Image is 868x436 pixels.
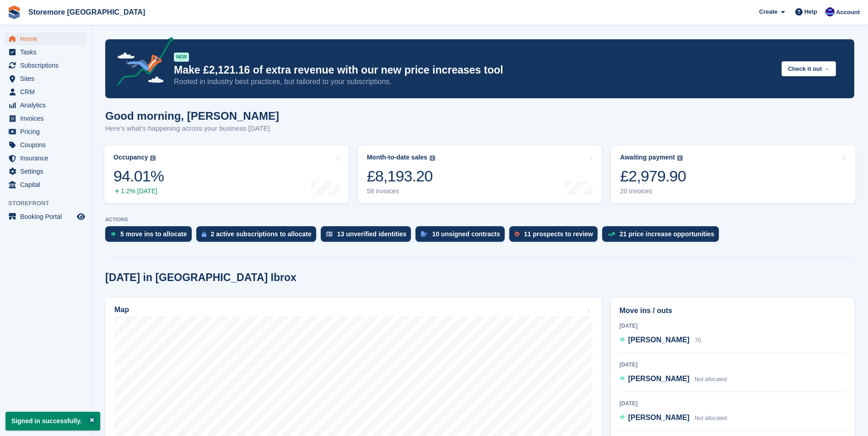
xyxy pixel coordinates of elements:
div: 1.2% [DATE] [113,187,164,195]
img: icon-info-grey-7440780725fd019a000dd9b08b2336e03edf1995a4989e88bcd33f0948082b44.svg [150,155,156,161]
div: 2 active subscriptions to allocate [211,230,312,238]
div: 58 invoices [367,187,435,195]
span: Create [759,7,777,16]
a: menu [5,210,86,223]
span: CRM [20,85,75,98]
a: menu [5,85,86,98]
a: menu [5,112,86,125]
a: 10 unsigned contracts [415,226,509,246]
span: [PERSON_NAME] [628,336,690,344]
div: [DATE] [620,322,846,330]
p: Rooted in industry best practices, but tailored to your subscriptions. [174,77,774,87]
a: Month-to-date sales £8,193.20 58 invoices [358,145,602,203]
span: Coupons [20,138,75,151]
span: Not allocated [695,415,727,421]
img: prospect-51fa495bee0391a8d652442698ab0144808aea92771e9ea1ae160a38d050c398.svg [515,231,519,237]
a: [PERSON_NAME] Not allocated [620,373,727,385]
span: Not allocated [695,376,727,383]
span: Tasks [20,46,75,58]
div: 94.01% [113,167,164,186]
div: Occupancy [113,154,148,161]
span: Analytics [20,99,75,112]
span: Settings [20,165,75,178]
span: Invoices [20,112,75,125]
div: Awaiting payment [620,154,675,161]
div: 5 move ins to allocate [120,230,187,238]
img: contract_signature_icon-13c848040528278c33f63329250d36e43548de30e8caae1d1a13099fd9432cc5.svg [421,231,427,237]
button: Check it out → [782,61,836,76]
span: Capital [20,178,75,191]
span: Subscriptions [20,59,75,72]
img: active_subscription_to_allocate_icon-d502201f5373d7db506a760aba3b589e785aa758c864c3986d89f69b8ff3... [202,231,206,237]
a: [PERSON_NAME] Not allocated [620,412,727,424]
h2: [DATE] in [GEOGRAPHIC_DATA] Ibrox [105,271,297,284]
a: menu [5,99,86,112]
a: 5 move ins to allocate [105,226,196,246]
a: Awaiting payment £2,979.90 20 invoices [611,145,855,203]
div: £2,979.90 [620,167,686,186]
a: menu [5,32,86,45]
h1: Good morning, [PERSON_NAME] [105,110,279,122]
a: menu [5,59,86,72]
img: verify_identity-adf6edd0f0f0b5bbfe63781bf79b02c33cf7c696d77639b501bdc392416b5a36.svg [326,231,333,237]
div: Month-to-date sales [367,154,427,161]
span: Home [20,32,75,45]
div: 21 price increase opportunities [620,230,714,238]
h2: Move ins / outs [620,305,846,316]
img: icon-info-grey-7440780725fd019a000dd9b08b2336e03edf1995a4989e88bcd33f0948082b44.svg [430,155,435,161]
a: menu [5,138,86,151]
div: £8,193.20 [367,167,435,186]
a: menu [5,125,86,138]
a: menu [5,46,86,58]
span: [PERSON_NAME] [628,375,690,383]
div: NEW [174,53,189,62]
span: Help [804,7,817,16]
span: Sites [20,72,75,85]
p: Signed in successfully. [5,412,100,431]
div: 13 unverified identities [337,230,407,238]
a: [PERSON_NAME] 70 [620,335,701,346]
a: menu [5,178,86,191]
a: menu [5,72,86,85]
a: 11 prospects to review [509,226,602,246]
h2: Map [114,306,129,314]
a: 13 unverified identities [321,226,416,246]
div: [DATE] [620,361,846,369]
span: Booking Portal [20,210,75,223]
p: Here's what's happening across your business [DATE] [105,123,279,134]
a: Occupancy 94.01% 1.2% [DATE] [104,145,349,203]
p: ACTIONS [105,217,854,223]
img: Angela [825,7,835,16]
div: 10 unsigned contracts [432,230,500,238]
a: Storemore [GEOGRAPHIC_DATA] [25,5,149,20]
img: price_increase_opportunities-93ffe204e8149a01c8c9dc8f82e8f89637d9d84a8eef4429ea346261dce0b2c0.svg [608,232,615,236]
a: menu [5,165,86,178]
img: price-adjustments-announcement-icon-8257ccfd72463d97f412b2fc003d46551f7dbcb40ab6d574587a9cd5c0d94... [109,37,173,89]
img: icon-info-grey-7440780725fd019a000dd9b08b2336e03edf1995a4989e88bcd33f0948082b44.svg [677,155,683,161]
div: 20 invoices [620,187,686,195]
span: Storefront [8,199,91,208]
span: Insurance [20,152,75,165]
img: move_ins_to_allocate_icon-fdf77a2bb77ea45bf5b3d319d69a93e2d87916cf1d5bf7949dd705db3b84f3ca.svg [111,231,116,237]
a: menu [5,152,86,165]
a: Preview store [75,211,86,222]
div: [DATE] [620,399,846,408]
a: 2 active subscriptions to allocate [196,226,321,246]
span: Pricing [20,125,75,138]
div: 11 prospects to review [524,230,593,238]
p: Make £2,121.16 of extra revenue with our new price increases tool [174,64,774,77]
img: stora-icon-8386f47178a22dfd0bd8f6a31ec36ba5ce8667c1dd55bd0f319d3a0aa187defe.svg [7,5,21,19]
a: 21 price increase opportunities [602,226,723,246]
span: 70 [695,337,701,344]
span: Account [836,8,860,17]
span: [PERSON_NAME] [628,414,690,421]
